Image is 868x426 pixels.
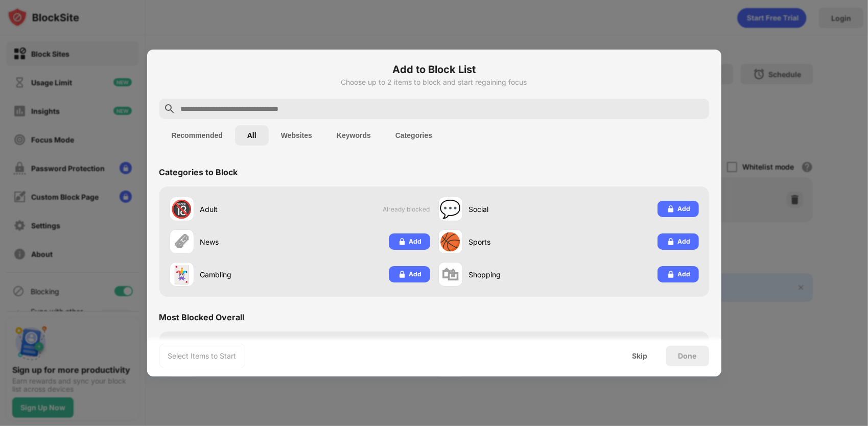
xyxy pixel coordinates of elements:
div: 🏀 [440,231,461,252]
div: Add [678,236,691,247]
button: Keywords [324,125,383,146]
div: Add [678,269,691,279]
button: All [235,125,269,146]
h6: Add to Block List [159,62,709,77]
button: Websites [269,125,324,146]
div: Sports [469,236,569,247]
div: Add [409,236,422,247]
img: search.svg [163,103,176,115]
div: News [200,236,300,247]
div: Add [409,269,422,279]
div: 🃏 [171,264,193,285]
div: Shopping [469,269,569,280]
div: Adult [200,204,300,215]
div: Choose up to 2 items to block and start regaining focus [159,78,709,86]
div: Select Items to Start [168,351,237,361]
button: Categories [383,125,444,146]
div: Add [678,204,691,214]
div: 🗞 [173,231,191,252]
span: Already blocked [383,205,430,213]
div: Categories to Block [159,167,238,177]
div: Most Blocked Overall [159,312,245,322]
div: 🛍 [442,264,459,285]
div: Gambling [200,269,300,280]
div: Skip [632,352,648,360]
div: Done [678,352,697,360]
div: Social [469,204,569,215]
button: Recommended [159,125,235,146]
div: 🔞 [171,199,193,220]
div: 💬 [440,199,461,220]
